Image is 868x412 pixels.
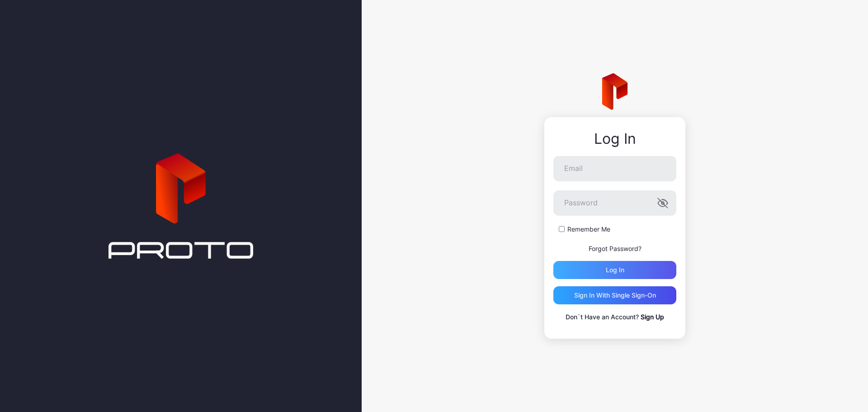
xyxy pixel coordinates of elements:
button: Log in [553,261,676,279]
a: Forgot Password? [589,245,642,252]
input: Password [553,190,676,216]
div: Sign in With Single Sign-On [574,292,656,299]
button: Sign in With Single Sign-On [553,286,676,304]
input: Email [553,156,676,181]
div: Log In [553,131,676,147]
a: Sign Up [641,313,664,321]
label: Remember Me [567,225,610,234]
p: Don`t Have an Account? [553,312,676,322]
div: Log in [606,266,624,274]
button: Password [657,198,668,208]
